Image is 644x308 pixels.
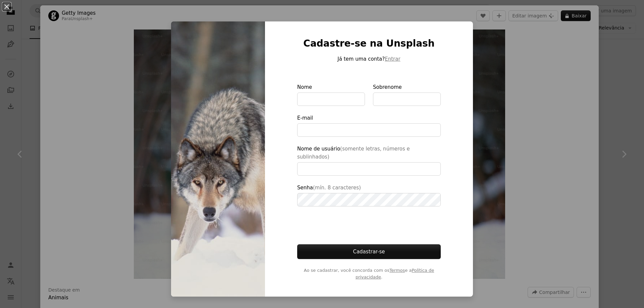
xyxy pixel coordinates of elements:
button: Entrar [385,55,400,63]
input: Sobrenome [373,93,441,106]
button: Cadastrar-se [297,244,441,259]
label: Senha [297,184,441,206]
label: Sobrenome [373,83,441,106]
span: (somente letras, números e sublinhados) [297,146,410,160]
a: Termos [389,268,405,273]
input: Nome de usuário(somente letras, números e sublinhados) [297,162,441,176]
span: (mín. 8 caracteres) [313,185,361,191]
a: Política de privacidade [356,268,434,280]
input: Senha(mín. 8 caracteres) [297,193,441,206]
label: E-mail [297,114,441,137]
span: Ao se cadastrar, você concorda com os e a . [297,267,441,281]
label: Nome [297,83,365,106]
img: premium_photo-1664303208329-58bd1b4e30c3 [171,21,265,297]
input: Nome [297,93,365,106]
label: Nome de usuário [297,145,441,176]
p: Já tem uma conta? [297,55,441,63]
input: E-mail [297,123,441,137]
h1: Cadastre-se na Unsplash [297,38,441,50]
